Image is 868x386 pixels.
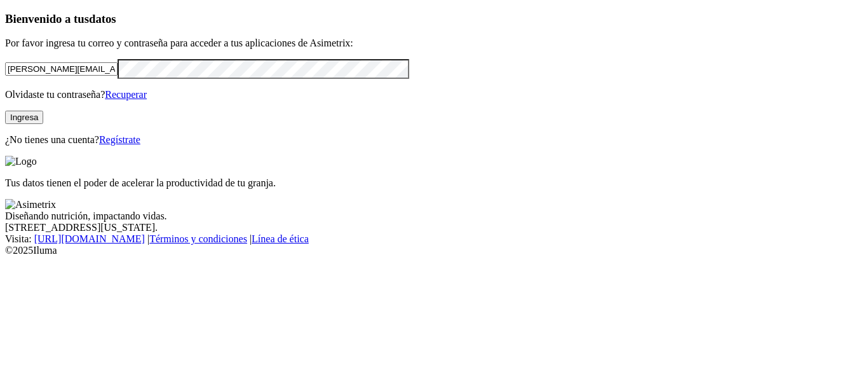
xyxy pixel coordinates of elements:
a: Recuperar [105,89,147,100]
p: Por favor ingresa tu correo y contraseña para acceder a tus aplicaciones de Asimetrix: [5,38,863,49]
span: datos [89,12,116,25]
a: Términos y condiciones [149,233,247,244]
button: Ingresa [5,111,43,124]
div: Visita : | | [5,233,863,245]
a: [URL][DOMAIN_NAME] [34,233,145,244]
p: ¿No tienes una cuenta? [5,134,863,146]
img: Logo [5,156,37,167]
input: Tu correo [5,62,118,76]
p: Olvidaste tu contraseña? [5,89,863,100]
a: Regístrate [99,134,140,145]
img: Asimetrix [5,199,56,210]
div: © 2025 Iluma [5,245,863,256]
div: Diseñando nutrición, impactando vidas. [5,210,863,222]
a: Línea de ética [252,233,309,244]
div: [STREET_ADDRESS][US_STATE]. [5,222,863,233]
p: Tus datos tienen el poder de acelerar la productividad de tu granja. [5,177,863,189]
h3: Bienvenido a tus [5,12,863,26]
